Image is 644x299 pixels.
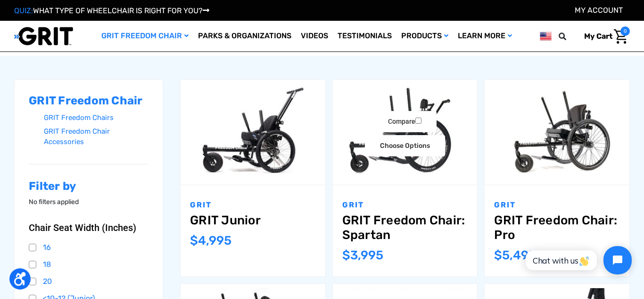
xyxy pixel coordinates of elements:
p: GRIT [494,199,620,211]
h2: GRIT Freedom Chair [29,94,149,108]
input: Search [563,26,577,46]
img: GRIT Freedom Chair: Spartan [333,84,478,180]
a: QUIZ:WHAT TYPE OF WHEELCHAIR IS RIGHT FOR YOU? [14,6,209,15]
a: Choose Options [365,135,445,156]
input: Compare [415,118,421,124]
a: Learn More [453,21,517,51]
button: Chair Seat Width (Inches) [29,222,149,233]
p: GRIT [342,199,468,211]
img: Cart [614,29,627,44]
h2: Filter by [29,179,149,193]
a: Testimonials [333,21,396,51]
span: $5,495 [494,248,536,263]
a: Parks & Organizations [193,21,296,51]
a: GRIT Freedom Chair: Spartan,$3,995.00 [333,80,478,185]
a: GRIT Junior,$4,995.00 [190,213,316,228]
p: GRIT [190,199,316,211]
iframe: Tidio Chat [515,238,640,282]
img: us.png [540,30,552,42]
a: GRIT Freedom Chair [97,21,193,51]
span: QUIZ: [14,6,33,15]
a: GRIT Freedom Chair: Pro,$5,495.00 [494,213,620,242]
a: 18 [29,257,149,272]
a: Account [575,6,623,15]
p: No filters applied [29,197,149,207]
img: GRIT Freedom Chair Pro: the Pro model shown including contoured Invacare Matrx seatback, Spinergy... [485,84,629,180]
img: GRIT Junior: GRIT Freedom Chair all terrain wheelchair engineered specifically for kids [181,84,325,180]
span: 0 [620,26,630,36]
a: GRIT Freedom Chair: Pro,$5,495.00 [485,80,629,185]
a: GRIT Freedom Chairs [44,111,149,125]
a: GRIT Freedom Chair Accessories [44,125,149,149]
span: My Cart [584,32,612,41]
span: Chair Seat Width (Inches) [29,222,136,233]
a: 16 [29,240,149,255]
a: Cart with 0 items [577,26,630,46]
img: GRIT All-Terrain Wheelchair and Mobility Equipment [14,26,73,46]
a: 20 [29,274,149,289]
a: GRIT Freedom Chair: Spartan,$3,995.00 [342,213,468,242]
a: Videos [296,21,333,51]
a: GRIT Junior,$4,995.00 [181,80,325,185]
a: Products [396,21,453,51]
label: Compare [373,111,437,132]
span: $4,995 [190,233,231,248]
span: $3,995 [342,248,383,263]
